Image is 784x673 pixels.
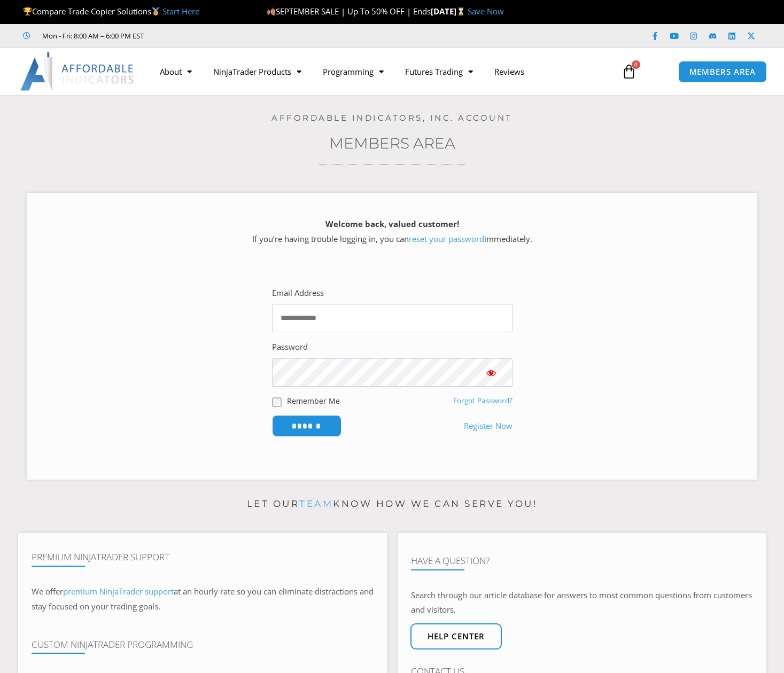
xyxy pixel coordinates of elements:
[63,586,174,597] a: premium NinjaTrader support
[149,59,203,84] a: About
[162,6,199,17] a: Start Here
[272,340,308,355] label: Password
[329,134,455,152] a: Members Area
[40,29,144,42] span: Mon - Fri: 8:00 AM – 6:00 PM EST
[410,623,502,649] a: Help center
[678,61,767,83] a: MEMBERS AREA
[428,632,485,640] span: Help center
[453,396,513,405] a: Forgot Password?
[325,218,459,229] strong: Welcome back, valued customer!
[312,59,394,84] a: Programming
[409,233,484,244] a: reset your password
[689,68,756,76] span: MEMBERS AREA
[32,639,374,650] h4: Custom NinjaTrader Programming
[149,59,612,84] nav: Menu
[20,52,135,91] img: LogoAI | Affordable Indicators – NinjaTrader
[271,113,513,123] a: Affordable Indicators, Inc. Account
[203,59,312,84] a: NinjaTrader Products
[267,7,275,15] img: 🍂
[464,419,513,434] a: Register Now
[411,555,753,566] h4: Have A Question?
[606,56,653,87] a: 0
[152,7,160,15] img: 🥇
[484,59,535,84] a: Reviews
[632,60,640,69] span: 0
[45,217,739,247] p: If you’re having trouble logging in, you can immediately.
[32,586,63,597] span: We offer
[32,552,374,562] h4: Premium NinjaTrader Support
[299,498,333,509] a: team
[23,6,199,17] span: Compare Trade Copier Solutions
[159,30,319,41] iframe: Customer reviews powered by Trustpilot
[457,7,465,15] img: ⌛
[470,358,513,387] button: Show password
[431,6,468,17] strong: [DATE]
[287,395,340,406] label: Remember Me
[394,59,484,84] a: Futures Trading
[267,6,431,17] span: SEPTEMBER SALE | Up To 50% OFF | Ends
[411,588,753,618] p: Search through our article database for answers to most common questions from customers and visit...
[468,6,504,17] a: Save Now
[32,586,374,612] span: at an hourly rate so you can eliminate distractions and stay focused on your trading goals.
[24,7,32,15] img: 🏆
[272,286,324,301] label: Email Address
[18,496,766,513] p: Let our know how we can serve you!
